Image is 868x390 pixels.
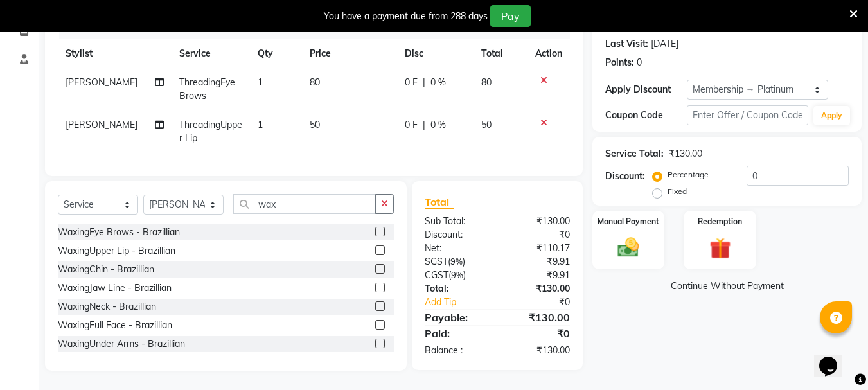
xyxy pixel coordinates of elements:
th: Qty [250,39,302,68]
th: Price [302,39,397,68]
div: ₹9.91 [497,255,580,269]
th: Action [527,39,570,68]
span: 1 [258,76,263,88]
div: Discount: [605,170,645,183]
div: ₹130.00 [497,215,580,228]
th: Disc [397,39,474,68]
div: ( ) [415,255,497,269]
div: WaxingNeck - Brazillian [58,300,156,314]
div: Total: [415,282,497,296]
div: ₹130.00 [497,310,580,325]
span: 9% [451,270,463,280]
div: ₹9.91 [497,269,580,282]
span: 0 % [430,76,446,89]
label: Manual Payment [598,216,659,227]
div: 0 [637,56,642,69]
div: Service Total: [605,147,664,161]
div: You have a payment due from 288 days [324,10,488,23]
span: 50 [481,119,492,130]
div: WaxingEye Brows - Brazillian [58,226,180,239]
div: ( ) [415,269,497,282]
label: Redemption [698,216,742,227]
span: 50 [310,119,320,130]
div: Balance : [415,344,497,357]
span: ThreadingUpper Lip [179,119,242,144]
button: Pay [490,5,531,27]
span: [PERSON_NAME] [66,119,137,130]
div: ₹0 [497,228,580,242]
span: [PERSON_NAME] [66,76,137,88]
span: 80 [481,76,492,88]
div: ₹0 [511,296,580,309]
span: 1 [258,119,263,130]
span: ThreadingEye Brows [179,76,235,102]
div: ₹0 [497,326,580,341]
span: 80 [310,76,320,88]
div: Last Visit: [605,37,648,51]
span: CGST [425,269,448,281]
iframe: chat widget [814,339,855,377]
div: WaxingUnder Arms - Brazillian [58,337,185,351]
div: Apply Discount [605,83,686,96]
a: Add Tip [415,296,511,309]
th: Service [172,39,250,68]
label: Fixed [668,186,687,197]
div: Coupon Code [605,109,686,122]
div: ₹130.00 [497,282,580,296]
span: 0 % [430,118,446,132]
img: _cash.svg [611,235,646,260]
span: 0 F [405,76,418,89]
label: Percentage [668,169,709,181]
th: Stylist [58,39,172,68]
button: Apply [813,106,850,125]
input: Enter Offer / Coupon Code [687,105,808,125]
span: Total [425,195,454,209]
div: Payable: [415,310,497,325]
span: 0 F [405,118,418,132]
div: WaxingJaw Line - Brazillian [58,281,172,295]
div: Points: [605,56,634,69]
img: _gift.svg [703,235,738,261]
div: Discount: [415,228,497,242]
span: | [423,76,425,89]
div: ₹130.00 [497,344,580,357]
a: Continue Without Payment [595,279,859,293]
div: WaxingChin - Brazillian [58,263,154,276]
div: ₹130.00 [669,147,702,161]
div: Net: [415,242,497,255]
div: WaxingFull Face - Brazillian [58,319,172,332]
div: ₹110.17 [497,242,580,255]
div: Paid: [415,326,497,341]
input: Search or Scan [233,194,376,214]
div: Sub Total: [415,215,497,228]
span: SGST [425,256,448,267]
th: Total [474,39,528,68]
div: WaxingUpper Lip - Brazillian [58,244,175,258]
span: 9% [450,256,463,267]
div: [DATE] [651,37,678,51]
span: | [423,118,425,132]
